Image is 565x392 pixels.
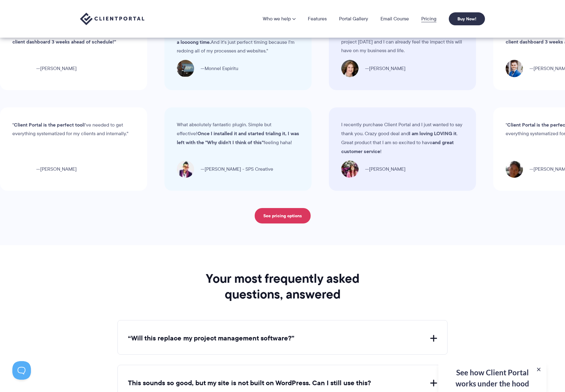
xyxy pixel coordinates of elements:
blockquote: What absolutely fantastic plugin. Simple but effective! feeling haha! [177,120,299,147]
a: Buy Now! [449,12,485,25]
img: Richard Walsh [17,60,35,77]
a: Features [308,16,327,21]
span: [PERSON_NAME] [365,165,406,173]
img: Evangeline Gersich [12,161,30,178]
a: See pricing options [255,208,311,223]
span: Monnel Espiritu [206,64,243,73]
h2: Your most frequently asked questions, answered [186,271,379,302]
button: “Will this replace my project management software?” [128,334,437,343]
span: [PERSON_NAME] [370,64,410,73]
a: Pricing [421,16,436,21]
img: Sam Sedgeman - SPS Creative [177,161,194,178]
button: This sounds so good, but my site is not built on WordPress. Can I still use this? [128,378,437,388]
img: Evangeline Gersich [506,161,523,178]
strong: Client Portal is the perfect tool [14,121,84,128]
strong: I am loving LOVING it [409,130,457,137]
a: Portal Gallery [339,16,368,21]
img: Monnel Espiritu [182,60,199,77]
strong: Once I installed it and started trialing it, I was left with the "Why didn't I think of this" [177,130,299,146]
blockquote: I recently purchase Client Portal and I just wanted to say thank you. Crazy good deal and . Great... [341,120,464,156]
span: [PERSON_NAME] [41,64,82,73]
blockquote: " I've needed to get everything systematized for my clients and internally." [12,120,135,138]
img: Katrina Upton [341,161,359,178]
a: Email Course [380,16,409,21]
a: Who we help [263,16,295,21]
span: [PERSON_NAME] [36,165,77,173]
iframe: Toggle Customer Support [12,361,31,380]
img: Loma Nelson [346,60,363,77]
span: [PERSON_NAME] - SPS Creative [201,165,273,173]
